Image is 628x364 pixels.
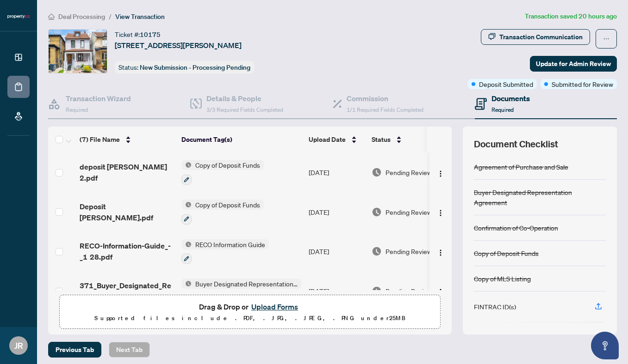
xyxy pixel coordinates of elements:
article: Transaction saved 20 hours ago [525,11,617,22]
span: Pending Review [386,207,432,217]
span: Pending Review [386,286,432,296]
span: Drag & Drop or [199,301,301,313]
button: Update for Admin Review [530,56,617,72]
td: [DATE] [305,192,368,232]
button: Logo [433,284,448,298]
span: Pending Review [386,246,432,256]
button: Open asap [591,332,619,359]
button: Status IconBuyer Designated Representation Agreement [181,279,301,303]
img: Logo [437,249,444,256]
img: logo [7,14,30,19]
div: Ticket #: [115,29,161,40]
img: Logo [437,288,444,296]
img: Status Icon [181,279,192,289]
span: RECO Information Guide [192,239,269,249]
span: 1/1 Required Fields Completed [347,106,423,113]
div: FINTRAC ID(s) [474,302,516,312]
h4: Details & People [206,93,283,104]
span: New Submission - Processing Pending [140,63,250,72]
button: Status IconCopy of Deposit Funds [181,160,264,185]
span: home [48,13,55,20]
span: (7) File Name [80,134,120,145]
span: Required [491,106,514,113]
span: Deal Processing [58,12,105,21]
span: RECO-Information-Guide_-_1 28.pdf [80,240,174,262]
span: Deposit [PERSON_NAME].pdf [80,201,174,223]
button: Status IconCopy of Deposit Funds [181,200,264,224]
button: Next Tab [109,342,150,358]
td: [DATE] [305,152,368,192]
span: 10175 [140,30,161,39]
span: [STREET_ADDRESS][PERSON_NAME] [115,40,242,51]
th: (7) File Name [76,127,178,152]
button: Status IconRECO Information Guide [181,239,269,264]
li: / [109,11,112,22]
div: Copy of MLS Listing [474,273,531,284]
img: Document Status [372,207,382,217]
span: 3/3 Required Fields Completed [206,106,283,113]
div: Status: [115,61,254,73]
div: Transaction Communication [499,30,583,44]
span: Drag & Drop orUpload FormsSupported files include .PDF, .JPG, .JPEG, .PNG under25MB [60,295,440,329]
span: Copy of Deposit Funds [192,160,264,170]
button: Transaction Communication [481,29,590,45]
h4: Documents [491,93,530,104]
img: Status Icon [181,160,192,170]
td: [DATE] [305,271,368,311]
img: IMG-C12186470_1.jpg [49,30,107,73]
div: Agreement of Purchase and Sale [474,162,568,172]
span: Buyer Designated Representation Agreement [192,279,301,289]
p: Supported files include .PDF, .JPG, .JPEG, .PNG under 25 MB [65,313,435,324]
h4: Commission [347,93,423,104]
img: Logo [437,170,444,177]
span: Copy of Deposit Funds [192,200,264,210]
span: Status [372,134,391,145]
span: 371_Buyer_Designated_Representation_Agreement_-_PropTx-[PERSON_NAME] 14.pdf [80,280,174,302]
th: Upload Date [305,127,368,152]
span: View Transaction [115,12,165,21]
div: Copy of Deposit Funds [474,248,539,258]
div: Confirmation of Co-Operation [474,223,558,233]
td: [DATE] [305,232,368,272]
span: Upload Date [309,134,346,145]
h4: Transaction Wizard [66,93,131,104]
th: Status [368,127,447,152]
span: Document Checklist [474,138,558,151]
span: deposit [PERSON_NAME] 2.pdf [80,161,174,183]
img: Document Status [372,286,382,296]
img: Document Status [372,167,382,177]
div: Buyer Designated Representation Agreement [474,187,606,207]
img: Logo [437,209,444,217]
button: Previous Tab [48,342,101,358]
button: Logo [433,165,448,180]
span: Previous Tab [56,342,94,357]
img: Status Icon [181,239,192,249]
span: Required [66,106,88,113]
button: Logo [433,205,448,219]
span: Deposit Submitted [479,79,533,89]
button: Upload Forms [249,301,301,313]
span: Pending Review [386,167,432,177]
button: Logo [433,244,448,259]
span: Update for Admin Review [536,56,611,71]
span: JR [14,339,23,352]
img: Status Icon [181,200,192,210]
img: Document Status [372,246,382,256]
th: Document Tag(s) [178,127,305,152]
span: ellipsis [603,36,609,42]
span: Submitted for Review [552,79,613,89]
